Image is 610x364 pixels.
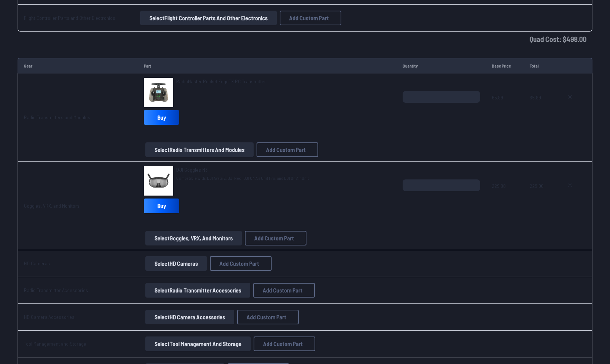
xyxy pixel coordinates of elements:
[257,142,318,157] button: Add Custom Part
[237,310,299,324] button: Add Custom Part
[144,110,179,125] a: Buy
[140,11,277,25] button: SelectFlight Controller Parts and Other Electronics
[176,166,309,174] a: DJI Goggles N3
[144,142,255,157] a: SelectRadio Transmitters and Modules
[263,341,303,347] span: Add Custom Part
[18,58,138,73] td: Gear
[144,283,252,298] a: SelectRadio Transmitter Accessories
[144,336,252,351] a: SelectTool Management and Storage
[144,199,179,213] a: Buy
[24,314,75,320] a: HD Camera Accessories
[486,58,524,73] td: Base Price
[492,179,518,215] span: 229.00
[254,235,294,241] span: Add Custom Part
[145,336,251,351] button: SelectTool Management and Storage
[144,310,236,324] a: SelectHD Camera Accessories
[176,167,208,173] span: DJI Goggles N3
[219,261,259,266] span: Add Custom Part
[397,58,486,73] td: Quantity
[24,287,88,293] a: Radio Transmitter Accessories
[145,283,250,298] button: SelectRadio Transmitter Accessories
[144,256,208,271] a: SelectHD Cameras
[144,166,173,196] img: image
[254,336,315,351] button: Add Custom Part
[524,58,555,73] td: Total
[253,283,315,298] button: Add Custom Part
[24,341,86,347] a: Tool Management and Storage
[176,78,266,84] span: RadioMaster Pocket EdgeTX RC Transmitter
[24,114,90,120] a: Radio Transmitters and Modules
[18,32,592,46] td: Quad Cost: $ 498.00
[492,91,518,126] span: 65.99
[145,142,254,157] button: SelectRadio Transmitters and Modules
[24,203,80,209] a: Goggles, VRX, and Monitors
[144,231,243,245] a: SelectGoggles, VRX, and Monitors
[138,58,397,73] td: Part
[139,11,278,25] a: SelectFlight Controller Parts and Other Electronics
[145,256,207,271] button: SelectHD Cameras
[176,175,309,181] span: Compatible with: DJI Avata 2, DJI Neo, DJI O4 Air Unit Pro, and DJI O4 Air Unit
[145,231,242,245] button: SelectGoggles, VRX, and Monitors
[530,91,549,126] span: 65.99
[144,78,173,107] img: image
[210,256,272,271] button: Add Custom Part
[24,15,115,21] a: Flight Controller Parts and Other Electronics
[24,260,50,266] a: HD Cameras
[280,11,341,25] button: Add Custom Part
[289,15,329,21] span: Add Custom Part
[266,147,306,153] span: Add Custom Part
[145,310,234,324] button: SelectHD Camera Accessories
[247,314,286,320] span: Add Custom Part
[263,287,302,293] span: Add Custom Part
[245,231,306,245] button: Add Custom Part
[176,78,266,85] a: RadioMaster Pocket EdgeTX RC Transmitter
[530,179,549,215] span: 229.00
